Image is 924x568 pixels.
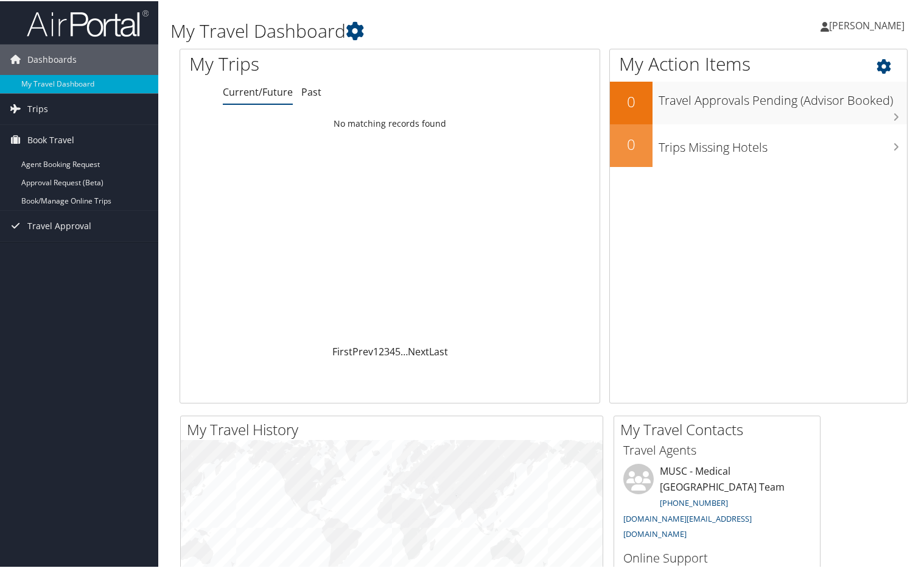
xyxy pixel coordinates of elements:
a: Current/Future [223,84,293,98]
a: 1 [373,344,379,357]
td: No matching records found [180,112,600,133]
h1: My Action Items [610,50,907,76]
a: 4 [390,344,395,357]
a: 3 [384,344,390,357]
h2: My Travel History [187,418,603,439]
span: Travel Approval [27,210,91,240]
a: 0Trips Missing Hotels [610,123,907,166]
span: Book Travel [27,124,74,154]
span: Dashboards [27,43,77,74]
h2: My Travel Contacts [620,418,820,439]
a: Prev [352,344,373,357]
a: Past [301,84,321,98]
a: [PERSON_NAME] [821,6,917,43]
h2: 0 [610,133,653,154]
a: First [332,344,352,357]
span: [PERSON_NAME] [829,18,905,31]
h3: Travel Agents [623,441,811,458]
h1: My Travel Dashboard [170,17,668,43]
h3: Online Support [623,548,811,566]
h3: Travel Approvals Pending (Advisor Booked) [659,85,907,108]
a: 2 [379,344,384,357]
a: [DOMAIN_NAME][EMAIL_ADDRESS][DOMAIN_NAME] [623,512,752,539]
a: Last [429,344,448,357]
span: … [401,344,408,357]
a: 0Travel Approvals Pending (Advisor Booked) [610,80,907,123]
img: airportal-logo.png [27,8,149,37]
h3: Trips Missing Hotels [659,132,907,155]
a: [PHONE_NUMBER] [660,496,728,507]
li: MUSC - Medical [GEOGRAPHIC_DATA] Team [617,463,817,544]
span: Trips [27,93,48,123]
a: Next [408,344,429,357]
h2: 0 [610,90,653,111]
h1: My Trips [189,50,416,76]
a: 5 [395,344,401,357]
